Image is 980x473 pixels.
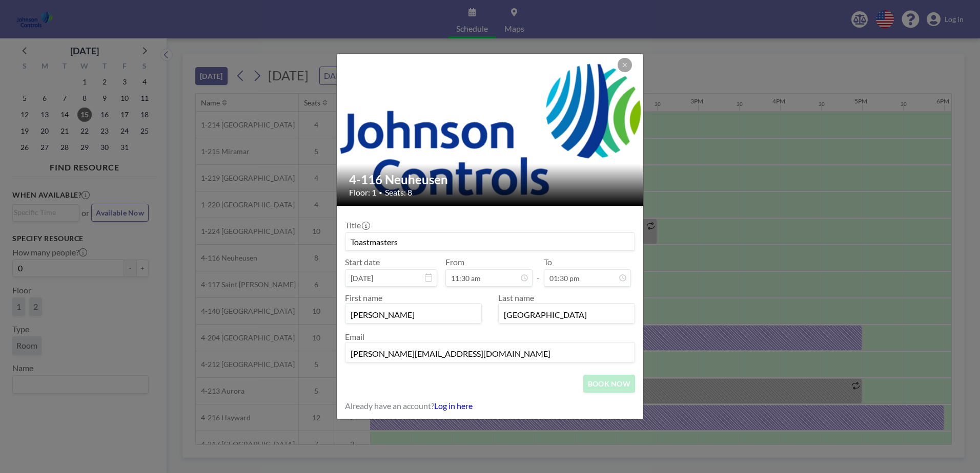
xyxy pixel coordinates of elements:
span: - [537,261,540,283]
label: Start date [345,257,380,267]
h2: 4-116 Neuheusen [349,172,632,187]
label: From [445,257,464,267]
input: Last name [499,306,635,323]
a: Log in here [434,401,473,411]
input: Email [345,345,635,362]
label: Email [345,332,364,341]
input: Guest reservation [345,233,635,250]
button: BOOK NOW [583,375,635,393]
img: 537.png [337,44,644,216]
span: Already have an account? [345,401,434,411]
label: First name [345,293,382,303]
label: Title [345,220,369,230]
span: Seats: 8 [385,187,412,198]
span: • [379,189,382,197]
span: Floor: 1 [349,187,376,198]
label: Last name [498,293,534,303]
label: To [544,257,552,267]
input: First name [345,306,481,323]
